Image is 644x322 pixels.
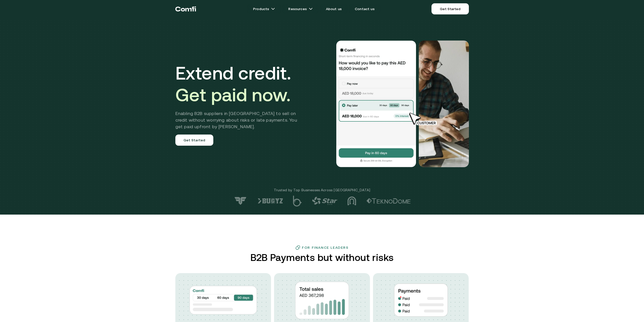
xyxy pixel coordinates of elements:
img: logo-2 [366,198,411,204]
img: logo-6 [258,198,283,204]
img: logo-3 [347,196,356,205]
h2: B2B Payments but without risks [248,252,396,263]
span: Get paid now. [175,84,291,105]
h1: Extend credit. [175,62,305,106]
img: img [190,282,257,318]
img: arrow icons [309,7,313,11]
a: Contact us [349,4,381,14]
a: Get Started [431,3,469,14]
img: cursor [406,112,443,126]
h3: For Finance Leaders [302,245,348,250]
img: finance [295,245,300,250]
img: img [394,283,448,317]
h2: Enabling B2B suppliers in [GEOGRAPHIC_DATA] to sell on credit without worrying about risks or lat... [175,110,305,130]
img: img [295,281,349,319]
a: Return to the top of the Comfi home page [175,1,196,16]
a: About us [320,4,348,14]
img: logo-7 [234,197,247,205]
img: logo-4 [312,197,337,205]
a: Productsarrow icons [247,4,281,14]
img: Would you like to pay this AED 18,000.00 invoice? [419,41,469,167]
img: Would you like to pay this AED 18,000.00 invoice? [336,41,417,167]
img: logo-5 [293,196,302,206]
a: Get Started [175,135,214,146]
img: arrow icons [271,7,275,11]
a: Resourcesarrow icons [282,4,319,14]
